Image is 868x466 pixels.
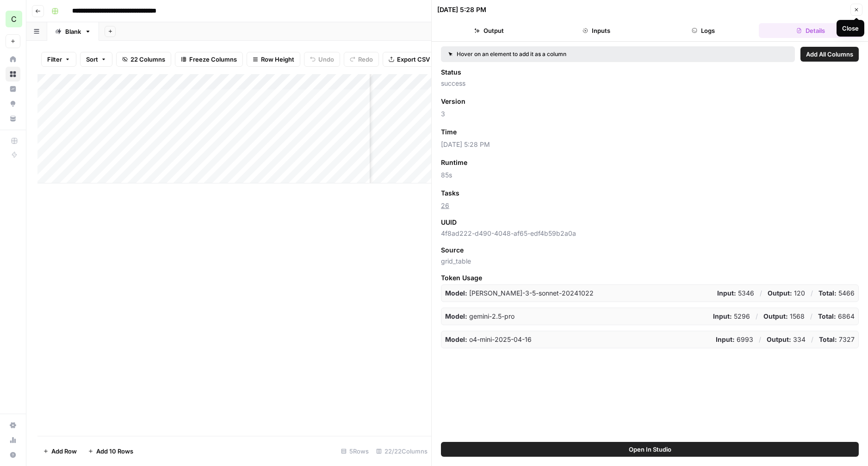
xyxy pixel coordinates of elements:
p: 6864 [818,312,855,321]
button: Freeze Columns [175,52,243,67]
p: 334 [767,335,806,344]
p: / [759,335,761,344]
button: Export CSV [383,52,436,67]
button: Row Height [247,52,300,67]
span: [DATE] 5:28 PM [441,140,859,149]
span: Token Usage [441,273,859,283]
p: 5296 [713,312,750,321]
a: Usage [6,433,20,447]
strong: Total: [819,335,837,343]
span: Freeze Columns [189,55,237,64]
span: Undo [318,55,334,64]
strong: Output: [763,312,788,320]
p: / [811,289,813,298]
button: 22 Columns [116,52,171,67]
span: 3 [441,109,859,119]
a: Your Data [6,111,20,126]
span: Add Row [51,447,77,456]
span: Add 10 Rows [96,447,133,456]
strong: Output: [768,289,792,297]
span: Add All Columns [806,50,853,59]
span: 4f8ad222-d490-4048-af65-edf4b59b2a0a [441,229,859,238]
span: Redo [358,55,373,64]
strong: Input: [713,312,732,320]
strong: Model: [445,335,467,343]
a: Insights [6,82,20,96]
span: Export CSV [397,55,430,64]
button: Undo [304,52,340,67]
span: Row Height [261,55,294,64]
p: 120 [768,289,805,298]
span: grid_table [441,257,859,266]
span: Source [441,246,464,255]
div: Blank [65,27,81,36]
span: Runtime [441,158,467,167]
p: gemini-2.5-pro [445,312,515,321]
p: / [811,335,813,344]
button: Add All Columns [800,47,859,62]
strong: Model: [445,289,467,297]
a: Blank [47,22,99,41]
p: 1568 [763,312,805,321]
strong: Total: [818,289,837,297]
p: / [760,289,762,298]
p: 7327 [819,335,855,344]
span: Filter [47,55,62,64]
button: Redo [344,52,379,67]
p: 5346 [717,289,754,298]
button: Add 10 Rows [82,444,139,459]
span: Version [441,97,465,106]
button: Open In Studio [441,442,859,457]
p: / [756,312,758,321]
span: C [11,13,17,25]
button: Details [759,23,862,38]
div: Close [842,24,859,33]
p: / [810,312,812,321]
span: Time [441,127,457,137]
p: 6993 [716,335,753,344]
p: claude-3-5-sonnet-20241022 [445,289,594,298]
button: Inputs [545,23,648,38]
div: [DATE] 5:28 PM [437,5,486,14]
button: Workspace: Chris's Workspace [6,7,20,31]
button: Filter [41,52,76,67]
div: 22/22 Columns [372,444,431,459]
span: Sort [86,55,98,64]
span: UUID [441,218,457,227]
span: 22 Columns [130,55,165,64]
a: Opportunities [6,96,20,111]
span: Status [441,68,461,77]
button: Help + Support [6,447,20,462]
a: Browse [6,67,20,82]
a: Home [6,52,20,67]
strong: Input: [717,289,736,297]
a: 26 [441,202,449,209]
div: 5 Rows [337,444,372,459]
strong: Model: [445,312,467,320]
span: Open In Studio [629,445,671,454]
strong: Total: [818,312,836,320]
a: Settings [6,418,20,433]
span: 85s [441,170,859,180]
p: o4-mini-2025-04-16 [445,335,532,344]
span: success [441,79,859,88]
button: Output [437,23,541,38]
strong: Output: [767,335,791,343]
strong: Input: [716,335,735,343]
button: Logs [652,23,756,38]
button: Add Row [37,444,82,459]
p: 5466 [818,289,855,298]
button: Sort [80,52,112,67]
div: Hover on an element to add it as a column [448,50,677,58]
span: Tasks [441,189,459,198]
